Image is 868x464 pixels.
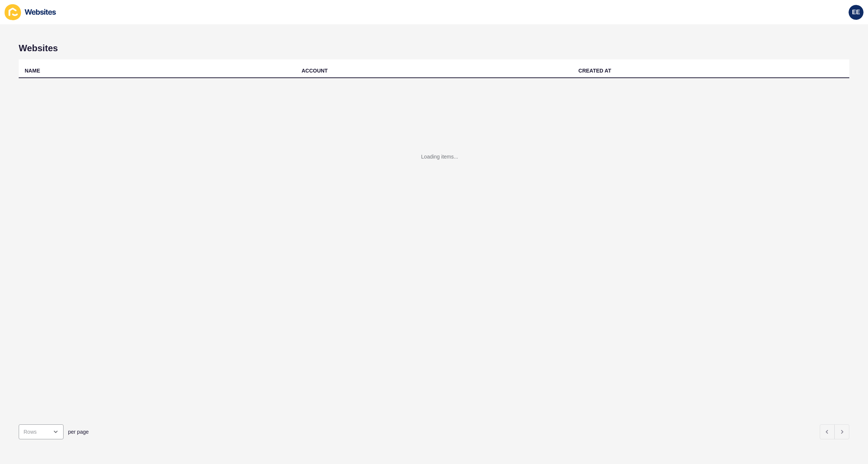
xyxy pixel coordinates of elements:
[68,428,89,436] span: per page
[852,9,860,16] span: EE
[421,153,458,160] div: Loading items...
[19,43,849,53] h1: Websites
[19,424,64,439] div: open menu
[25,67,40,74] div: NAME
[578,67,611,74] div: CREATED AT
[302,67,328,74] div: ACCOUNT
